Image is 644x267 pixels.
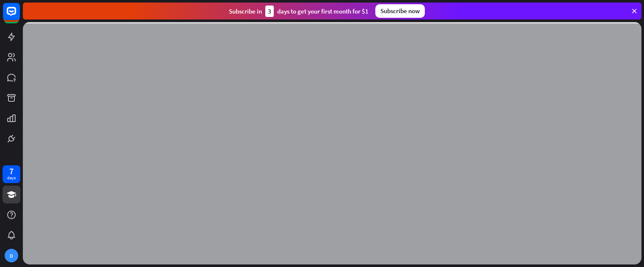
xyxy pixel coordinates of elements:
div: Subscribe in days to get your first month for $1 [229,6,369,17]
div: days [7,175,16,181]
div: D [5,249,18,262]
a: 7 days [3,165,20,183]
div: Subscribe now [375,4,425,18]
div: 7 [9,167,14,175]
div: 3 [265,6,274,17]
